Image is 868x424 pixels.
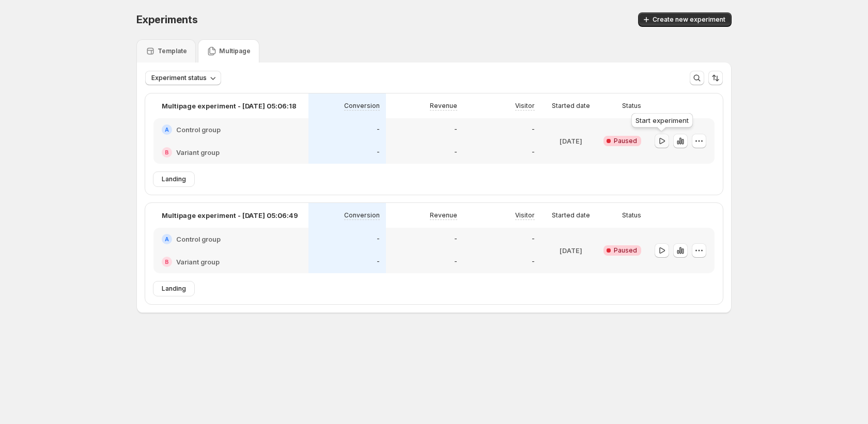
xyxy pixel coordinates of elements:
p: Multipage [219,47,251,55]
p: [DATE] [560,245,582,256]
p: - [532,258,535,266]
p: Multipage experiment - [DATE] 05:06:49 [162,210,298,221]
span: Paused [614,137,637,145]
p: Visitor [515,102,535,110]
button: Create new experiment [638,12,732,27]
button: Sort the results [708,71,723,85]
span: Paused [614,246,637,255]
p: - [532,125,535,134]
p: Started date [552,211,590,219]
h2: Variant group [176,147,220,158]
p: Started date [552,102,590,110]
button: Experiment status [145,71,221,85]
p: Status [622,211,641,219]
p: - [377,148,380,156]
p: Status [622,102,641,110]
h2: Control group [176,124,221,135]
p: Visitor [515,211,535,219]
h2: B [165,149,169,155]
h2: Variant group [176,257,220,267]
p: - [377,125,380,134]
span: Landing [162,285,186,293]
p: - [454,235,457,243]
p: - [377,235,380,243]
span: Landing [162,175,186,183]
p: Template [158,47,187,55]
p: - [454,148,457,156]
span: Experiments [136,13,198,26]
h2: Control group [176,234,221,244]
span: Experiment status [151,74,207,82]
p: - [532,148,535,156]
p: Conversion [344,102,380,110]
h2: A [165,127,169,133]
p: Revenue [430,211,457,219]
p: - [454,125,457,134]
h2: A [165,236,169,242]
p: [DATE] [560,136,582,146]
p: - [532,235,535,243]
p: Conversion [344,211,380,219]
p: Multipage experiment - [DATE] 05:06:18 [162,101,297,111]
p: - [377,258,380,266]
p: Revenue [430,102,457,110]
span: Create new experiment [653,15,725,24]
p: - [454,258,457,266]
h2: B [165,259,169,265]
